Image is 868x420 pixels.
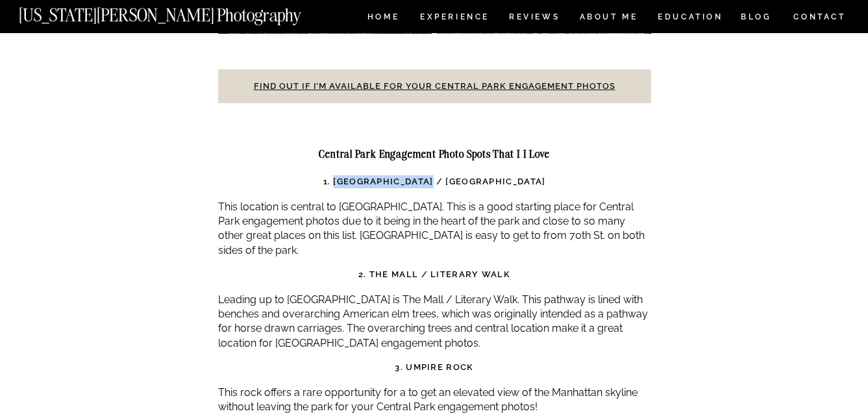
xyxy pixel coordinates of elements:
[218,293,651,351] p: Leading up to [GEOGRAPHIC_DATA] is The Mall / Literary Walk. This pathway is lined with benches a...
[365,13,402,24] a: HOME
[579,13,638,24] a: ABOUT ME
[319,147,550,160] strong: Central Park Engagement Photo Spots That I I Love
[254,81,615,91] a: Find out if I’m available for your Central Park engagement photos
[656,13,725,24] a: EDUCATION
[793,10,847,24] a: CONTACT
[323,177,546,186] strong: 1. [GEOGRAPHIC_DATA] / [GEOGRAPHIC_DATA]
[420,13,488,24] a: Experience
[395,362,473,372] strong: 3. Umpire Rock
[19,6,345,18] a: [US_STATE][PERSON_NAME] Photography
[358,269,510,279] strong: 2. The Mall / Literary Walk
[218,386,651,415] p: This rock offers a rare opportunity for a to get an elevated view of the Manhattan skyline withou...
[741,13,772,24] a: BLOG
[509,13,558,24] a: REVIEWS
[218,200,651,258] p: This location is central to [GEOGRAPHIC_DATA]. This is a good starting place for Central Park eng...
